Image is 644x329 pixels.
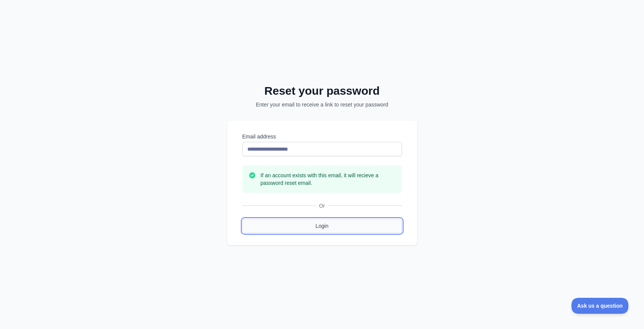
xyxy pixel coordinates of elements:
h3: If an account exists with this email, it will recieve a password reset email. [261,172,396,187]
h2: Reset your password [237,84,407,98]
label: Email address [242,133,402,140]
span: Or [316,202,328,210]
iframe: Toggle Customer Support [571,298,629,314]
a: Login [242,219,402,233]
p: Enter your email to receive a link to reset your password [237,101,407,108]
